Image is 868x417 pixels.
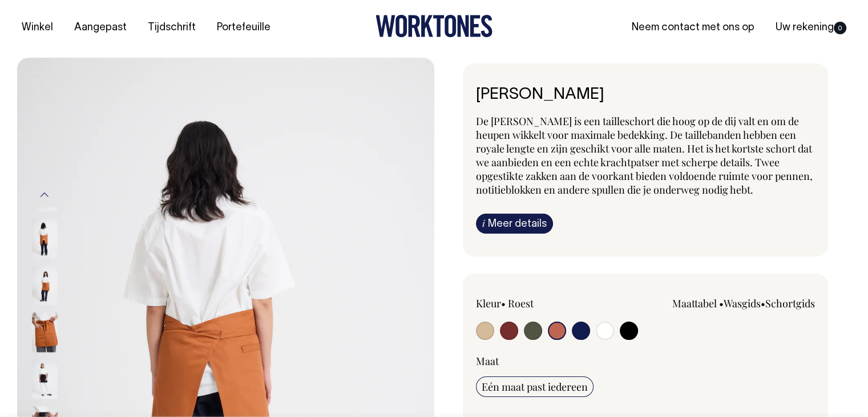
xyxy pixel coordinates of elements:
[771,18,851,37] a: Uw rekening0
[672,296,717,310] a: Maattabel
[32,359,58,399] img: zwart
[143,18,200,37] a: Tijdschrift
[32,312,58,352] img: roest
[724,296,761,310] a: Wasgids
[476,87,604,102] font: [PERSON_NAME]
[70,18,131,37] a: Aangepast
[476,296,501,310] font: Kleur
[217,23,271,33] font: Portefeuille
[32,266,58,306] img: roest
[632,23,754,33] font: Neem contact met ons op
[765,296,815,310] a: Schortgids
[838,26,842,31] font: 0
[36,182,53,208] button: Vorig
[476,114,813,197] font: De [PERSON_NAME] is een tailleschort die hoog op de dij valt en om de heupen wikkelt voor maximal...
[17,18,58,37] a: Winkel
[482,217,485,229] font: i
[74,23,127,33] font: Aangepast
[761,296,765,310] font: •
[627,18,759,37] a: Neem contact met ons op
[482,380,588,394] font: Eén maat past iedereen
[508,296,534,310] font: Roest
[476,376,594,397] input: Eén maat past iedereen
[212,18,275,37] a: Portefeuille
[501,296,506,310] font: •
[32,219,58,259] img: roest
[488,219,547,229] font: Meer details
[148,23,196,33] font: Tijdschrift
[22,23,53,33] font: Winkel
[719,296,724,310] font: •
[776,23,834,33] font: Uw rekening
[476,354,499,368] font: Maat
[476,214,553,234] a: iMeer details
